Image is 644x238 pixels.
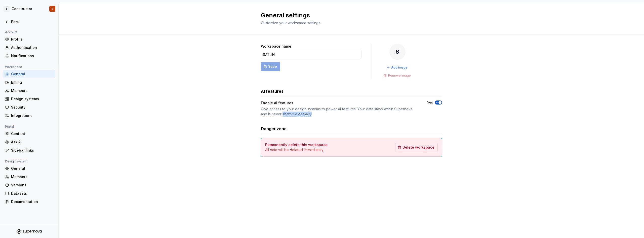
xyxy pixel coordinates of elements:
[3,87,55,95] a: Members
[3,158,29,164] div: Design system
[12,6,32,11] div: Constructor
[11,80,53,85] div: Billing
[3,35,55,43] a: Profile
[11,166,53,171] div: General
[11,183,53,188] div: Versions
[3,130,55,138] a: Content
[52,7,53,11] div: S
[389,44,406,60] div: S
[3,29,19,35] div: Account
[11,140,53,145] div: Ask AI
[1,3,57,14] button: SConstructorS
[3,103,55,111] a: Security
[3,18,55,26] a: Back
[261,126,287,132] h3: Danger zone
[395,143,438,152] button: Delete workspace
[261,21,321,25] span: Customize your workspace settings.
[11,19,53,24] div: Back
[261,100,418,106] div: Enable AI features
[385,64,410,71] button: Add image
[11,174,53,179] div: Members
[4,6,10,12] div: S
[265,142,328,147] h4: Permanently delete this workspace
[3,95,55,103] a: Design systems
[11,45,53,50] div: Authentication
[403,145,434,150] span: Delete workspace
[261,44,291,49] label: Workspace name
[11,131,53,136] div: Content
[3,146,55,154] a: Sidebar links
[17,229,42,234] svg: Supernova Logo
[3,64,24,70] div: Workspace
[3,173,55,181] a: Members
[3,52,55,60] a: Notifications
[265,147,328,152] p: All data will be deleted immediately.
[261,88,284,94] h3: AI features
[427,100,433,105] label: Yes
[11,148,53,153] div: Sidebar links
[3,44,55,52] a: Authentication
[391,65,408,70] span: Add image
[11,53,53,58] div: Notifications
[261,107,418,117] div: Give access to your design systems to power AI features. Your data stays within Supernova and is ...
[3,112,55,120] a: Integrations
[261,11,436,19] h2: General settings
[11,199,53,204] div: Documentation
[3,189,55,197] a: Datasets
[11,113,53,118] div: Integrations
[11,88,53,93] div: Members
[11,72,53,77] div: General
[11,96,53,101] div: Design systems
[3,78,55,86] a: Billing
[3,124,16,130] div: Portal
[11,191,53,196] div: Datasets
[3,70,55,78] a: General
[3,138,55,146] a: Ask AI
[11,37,53,42] div: Profile
[3,164,55,173] a: General
[3,181,55,189] a: Versions
[3,198,55,206] a: Documentation
[11,105,53,110] div: Security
